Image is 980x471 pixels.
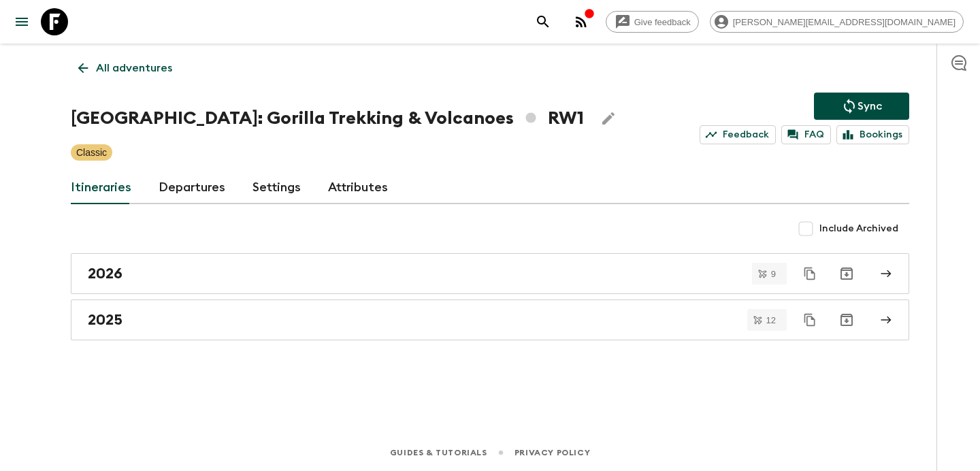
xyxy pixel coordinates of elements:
span: 9 [763,270,784,278]
a: All adventures [71,54,180,82]
a: 2026 [71,253,909,294]
a: 2025 [71,299,909,340]
button: Duplicate [798,261,822,286]
a: Itineraries [71,172,131,204]
h1: [GEOGRAPHIC_DATA]: Gorilla Trekking & Volcanoes RW1 [71,105,584,132]
span: 12 [758,316,784,325]
h2: 2026 [88,265,122,282]
button: search adventures [529,8,557,35]
a: Settings [252,172,301,204]
p: All adventures [96,60,172,76]
span: [PERSON_NAME][EMAIL_ADDRESS][DOMAIN_NAME] [725,17,963,27]
span: Include Archived [819,222,898,235]
a: Attributes [328,172,388,204]
a: Feedback [700,125,776,144]
button: Duplicate [798,308,822,332]
a: FAQ [781,125,831,144]
p: Sync [857,98,882,114]
a: Give feedback [606,11,699,33]
a: Departures [159,172,225,204]
button: Archive [833,260,860,287]
a: Privacy Policy [514,445,590,460]
button: Sync adventure departures to the booking engine [814,93,909,120]
a: Bookings [836,125,909,144]
h2: 2025 [88,311,122,329]
div: [PERSON_NAME][EMAIL_ADDRESS][DOMAIN_NAME] [710,11,964,33]
p: Classic [76,146,107,159]
button: Edit Adventure Title [595,105,622,132]
button: menu [8,8,35,35]
span: Give feedback [627,17,698,27]
a: Guides & Tutorials [390,445,487,460]
button: Archive [833,306,860,334]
